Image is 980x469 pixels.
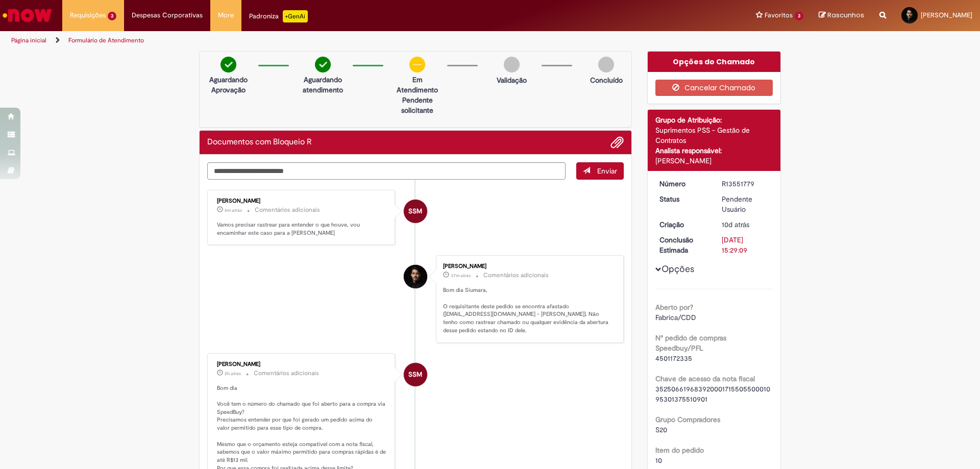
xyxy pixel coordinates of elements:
button: Cancelar Chamado [655,80,773,96]
img: img-circle-grey.png [504,57,520,72]
b: Chave de acesso da nota fiscal [655,374,755,383]
span: 3 [108,12,116,20]
div: Siumara Santos Moura [404,200,427,223]
span: 37m atrás [451,273,471,279]
span: 10 [655,456,662,465]
a: Página inicial [11,36,46,44]
span: Enviar [597,166,617,176]
p: Bom dia Siumara, O requisitante deste pedido se encontra afastado ([EMAIL_ADDRESS][DOMAIN_NAME] -... [443,286,613,334]
span: Rascunhos [827,10,864,20]
dt: Status [652,194,715,204]
span: 2h atrás [225,371,241,377]
div: [PERSON_NAME] [443,263,613,269]
p: Validação [497,75,527,85]
time: 19/09/2025 16:51:58 [722,220,749,229]
p: Em Atendimento [393,75,442,95]
p: Aguardando Aprovação [204,75,253,95]
span: 10d atrás [722,220,749,229]
b: Item do pedido [655,446,704,455]
dt: Criação [652,219,715,230]
b: Aberto por? [655,303,693,312]
p: Pendente solicitante [393,95,442,115]
dt: Conclusão Estimada [652,235,715,255]
span: Despesas Corporativas [132,10,203,20]
span: 3 [795,12,803,20]
time: 29/09/2025 10:03:10 [451,273,471,279]
span: 4501172335 [655,354,692,363]
div: Pendente Usuário [722,194,769,214]
p: Vamos precisar rastrear para entender o que houve, vou encaminhar este caso para a [PERSON_NAME] [217,221,387,237]
span: Requisições [70,10,106,20]
div: [PERSON_NAME] [655,156,773,166]
div: Siumara Santos Moura [404,363,427,386]
span: Fabrica/CDD [655,313,696,322]
div: R13551779 [722,179,769,189]
div: [PERSON_NAME] [217,198,387,204]
img: img-circle-grey.png [598,57,614,72]
div: Suprimentos PSS - Gestão de Contratos [655,125,773,145]
span: S20 [655,425,667,434]
span: [PERSON_NAME] [921,11,972,19]
small: Comentários adicionais [483,271,549,280]
small: Comentários adicionais [255,206,320,214]
b: N° pedido de compras Speedbuy/PFL [655,333,726,353]
span: More [218,10,234,20]
p: +GenAi [283,10,308,22]
div: Analista responsável: [655,145,773,156]
button: Enviar [576,162,624,180]
textarea: Digite sua mensagem aqui... [207,162,566,180]
span: 35250661968392000171550550001095301375510901 [655,384,770,404]
ul: Trilhas de página [8,31,646,50]
button: Adicionar anexos [610,136,624,149]
img: check-circle-green.png [315,57,331,72]
img: ServiceNow [1,5,54,26]
p: Concluído [590,75,623,85]
h2: Documentos com Bloqueio R Histórico de tíquete [207,138,312,147]
div: [DATE] 15:29:09 [722,235,769,255]
div: Pedro Lucas Braga Gomes [404,265,427,288]
small: Comentários adicionais [254,369,319,378]
span: SSM [408,199,422,224]
a: Rascunhos [819,11,864,20]
img: check-circle-green.png [220,57,236,72]
dt: Número [652,179,715,189]
div: Opções do Chamado [648,52,781,72]
b: Grupo Compradores [655,415,720,424]
a: Formulário de Atendimento [68,36,144,44]
span: SSM [408,362,422,387]
div: 19/09/2025 16:51:58 [722,219,769,230]
div: Grupo de Atribuição: [655,115,773,125]
time: 29/09/2025 10:33:56 [225,207,242,213]
p: Aguardando atendimento [298,75,348,95]
span: Favoritos [765,10,793,20]
span: 6m atrás [225,207,242,213]
div: [PERSON_NAME] [217,361,387,367]
img: circle-minus.png [409,57,425,72]
div: Padroniza [249,10,308,22]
